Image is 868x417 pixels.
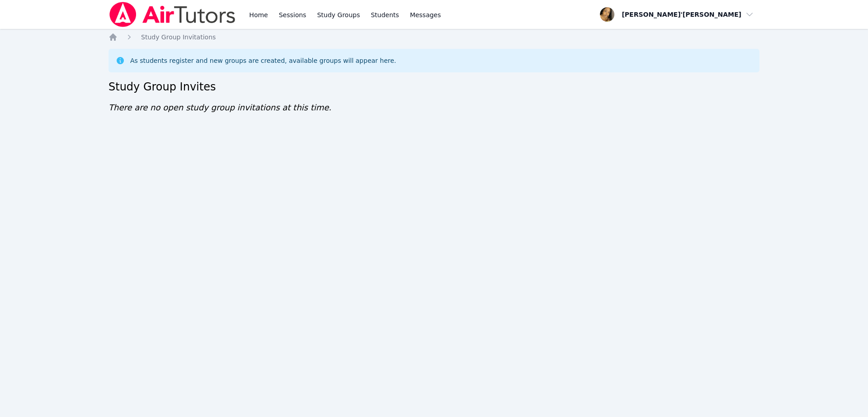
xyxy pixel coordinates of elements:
[108,103,331,112] span: There are no open study group invitations at this time.
[141,33,216,42] a: Study Group Invitations
[108,80,759,94] h2: Study Group Invites
[108,33,759,42] nav: Breadcrumb
[130,56,396,65] div: As students register and new groups are created, available groups will appear here.
[410,10,441,19] span: Messages
[108,2,236,27] img: Air Tutors
[141,33,216,41] span: Study Group Invitations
